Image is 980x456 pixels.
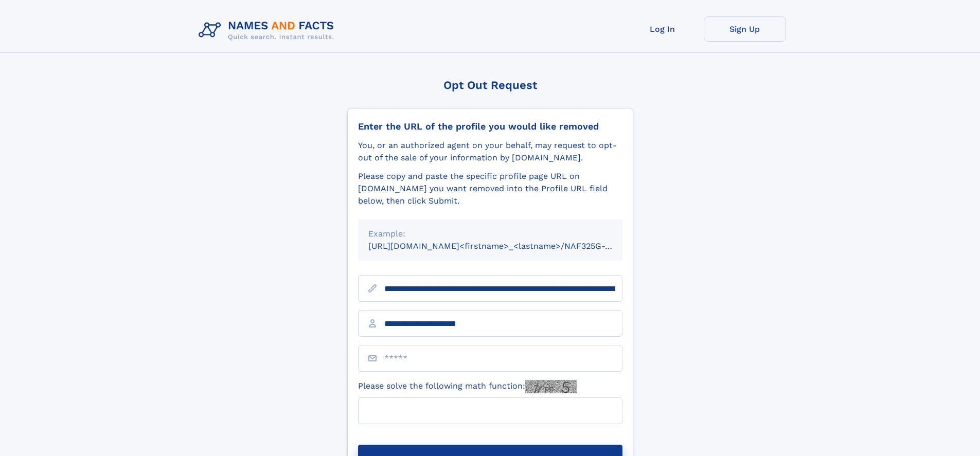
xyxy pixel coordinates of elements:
[704,16,786,42] a: Sign Up
[621,16,704,42] a: Log In
[368,228,612,240] div: Example:
[358,380,577,393] label: Please solve the following math function:
[358,121,622,132] div: Enter the URL of the profile you would like removed
[358,139,622,164] div: You, or an authorized agent on your behalf, may request to opt-out of the sale of your informatio...
[347,79,633,92] div: Opt Out Request
[358,170,622,207] div: Please copy and paste the specific profile page URL on [DOMAIN_NAME] you want removed into the Pr...
[194,16,343,44] img: Logo Names and Facts
[368,241,642,251] small: [URL][DOMAIN_NAME]<firstname>_<lastname>/NAF325G-xxxxxxxx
